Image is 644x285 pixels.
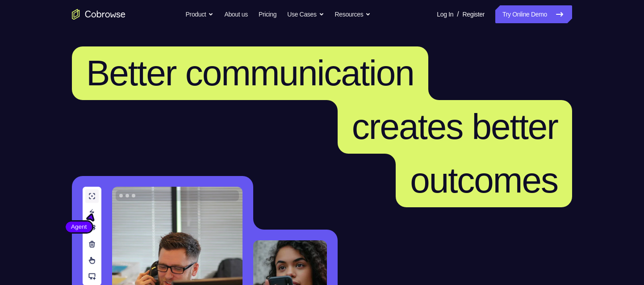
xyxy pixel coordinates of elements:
span: outcomes [410,160,558,200]
a: Pricing [259,5,276,23]
button: Resources [335,5,371,23]
span: creates better [352,107,558,147]
button: Use Cases [287,5,324,23]
button: Product [186,5,214,23]
a: Go to the home page [72,9,125,20]
a: Register [463,5,485,23]
span: Better communication [86,53,414,93]
span: / [457,9,459,20]
a: Try Online Demo [495,5,572,23]
span: Agent [66,222,92,231]
a: Log In [437,5,453,23]
a: About us [224,5,247,23]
